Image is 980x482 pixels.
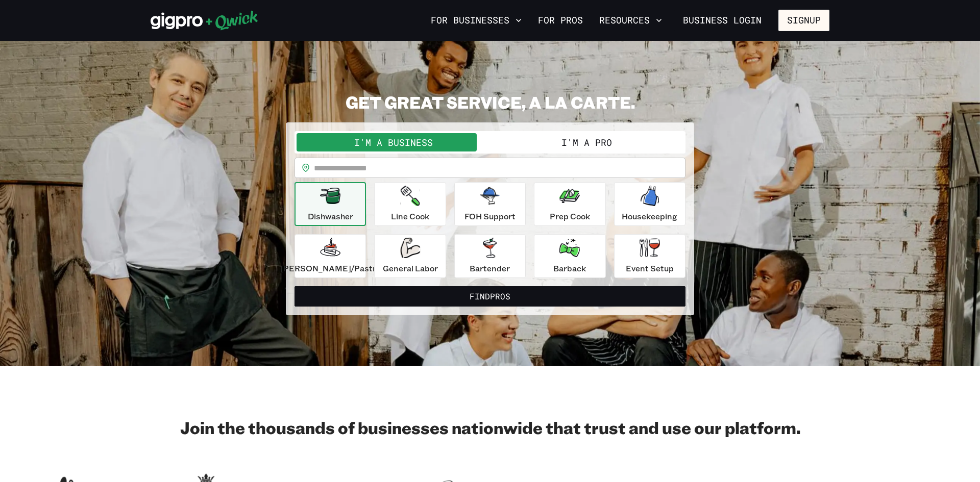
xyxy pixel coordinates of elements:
button: Resources [595,12,666,29]
button: Barback [534,234,605,278]
button: Event Setup [614,234,685,278]
button: FindPros [295,286,685,307]
button: I'm a Business [297,133,490,151]
p: Prep Cook [550,210,590,222]
button: Housekeeping [614,182,685,226]
button: I'm a Pro [490,133,683,151]
button: Line Cook [374,182,446,226]
p: [PERSON_NAME]/Pastry [280,262,380,274]
button: [PERSON_NAME]/Pastry [295,234,366,278]
a: Business Login [674,10,770,31]
p: Event Setup [626,262,674,274]
button: General Labor [374,234,446,278]
h2: GET GREAT SERVICE, A LA CARTE. [286,92,694,112]
p: General Labor [383,262,438,274]
h2: Join the thousands of businesses nationwide that trust and use our platform. [151,417,829,438]
button: FOH Support [454,182,526,226]
button: Prep Cook [534,182,605,226]
button: Bartender [454,234,526,278]
button: Dishwasher [295,182,366,226]
p: Barback [553,262,586,274]
button: For Businesses [427,12,526,29]
p: FOH Support [464,210,516,222]
a: For Pros [534,12,587,29]
p: Line Cook [391,210,429,222]
p: Bartender [470,262,510,274]
p: Dishwasher [308,210,353,222]
button: Signup [778,10,829,31]
p: Housekeeping [622,210,677,222]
